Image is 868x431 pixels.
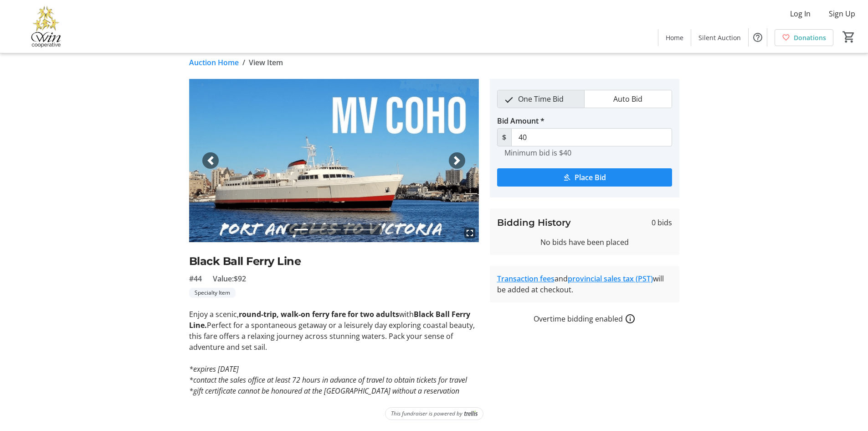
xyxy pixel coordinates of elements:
span: Place Bid [575,172,606,183]
button: Place Bid [497,168,672,187]
h3: Bidding History [497,216,571,229]
img: Image [189,79,479,242]
span: This fundraiser is powered by [391,410,462,418]
strong: round-trip, walk-on ferry fare for two adults [239,309,399,319]
h2: Black Ball Ferry Line [189,253,479,270]
a: Auction Home [189,57,239,68]
strong: Black Ball Ferry Line. [189,309,470,330]
span: Auto Bid [608,90,648,108]
div: Overtime bidding enabled [490,313,679,324]
button: Sign Up [822,6,863,21]
span: / [242,57,245,68]
span: Silent Auction [699,33,741,42]
em: *gift certificate cannot be honoured at the [GEOGRAPHIC_DATA] without a reservation [189,386,459,396]
button: Log In [783,6,818,21]
label: Bid Amount * [497,115,544,126]
span: 0 bids [652,217,672,228]
a: How overtime bidding works for silent auctions [625,313,636,324]
span: #44 [189,273,202,284]
button: Help [749,28,767,47]
div: No bids have been placed [497,237,672,248]
em: *contact the sales office at least 72 hours in advance of travel to obtain tickets for travel [189,375,467,385]
a: Silent Auction [691,29,748,46]
tr-label-badge: Specialty Item [189,288,236,298]
span: View Item [249,57,283,68]
a: Donations [775,29,833,46]
mat-icon: fullscreen [464,228,475,239]
span: $ [497,128,512,146]
p: Enjoy a scenic, with Perfect for a spontaneous getaway or a leisurely day exploring coastal beaut... [189,309,479,353]
a: Transaction fees [497,274,555,284]
button: Cart [841,29,857,45]
div: and will be added at checkout. [497,273,672,295]
span: Value: $92 [213,273,246,284]
span: Home [666,33,683,42]
img: Victoria Women In Need Community Cooperative's Logo [5,4,87,49]
a: Home [658,29,691,46]
span: Donations [794,33,826,42]
img: Trellis Logo [464,410,478,417]
tr-hint: Minimum bid is $40 [504,148,571,157]
a: provincial sales tax (PST) [568,274,653,284]
span: Log In [790,8,811,19]
span: Sign Up [829,8,855,19]
span: One Time Bid [513,90,569,108]
em: *expires [DATE] [189,364,239,374]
